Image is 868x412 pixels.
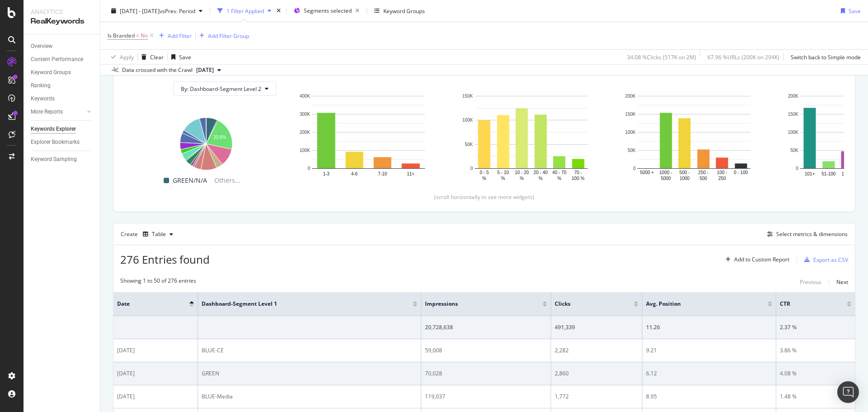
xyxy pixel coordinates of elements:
[298,91,439,182] svg: A chart.
[214,4,275,18] button: 1 Filter Applied
[307,166,310,171] text: 0
[461,91,602,182] div: A chart.
[646,346,772,355] div: 9.21
[800,278,821,286] div: Previous
[202,393,417,401] div: BLUE-Media
[117,369,194,378] div: [DATE]
[640,170,654,175] text: 5000 +
[790,148,798,153] text: 50K
[679,176,690,181] text: 1000
[122,66,193,74] div: Data crossed with the Crawl
[841,171,853,176] text: 16-50
[698,170,708,175] text: 250 -
[135,113,276,171] svg: A chart.
[623,91,764,182] svg: A chart.
[501,176,505,181] text: %
[482,176,486,181] text: %
[849,7,861,14] div: Save
[813,256,848,264] div: Export as CSV
[371,4,429,18] button: Keyword Groups
[791,53,861,61] div: Switch back to Simple mode
[108,4,206,18] button: [DATE] - [DATE]vsPrev. Period
[181,85,261,93] span: By: Dashboard-Segment Level 2
[351,171,358,176] text: 4-6
[836,277,848,288] button: Next
[787,50,861,64] button: Switch back to Simple mode
[304,7,352,14] span: Segments selected
[31,155,94,164] a: Keyword Sampling
[425,300,529,308] span: Impressions
[156,30,192,41] button: Add Filter
[202,346,417,355] div: BLUE-CE
[160,7,195,14] span: vs Prev. Period
[213,135,226,140] text: 20.8%
[780,393,851,401] div: 1.48 %
[152,232,166,237] div: Table
[699,176,707,181] text: 500
[646,323,772,331] div: 11.26
[462,118,473,123] text: 100K
[31,7,93,16] div: Analytics
[108,32,135,39] span: Is Branded
[552,170,567,175] text: 40 - 70
[717,170,727,175] text: 100 -
[708,53,779,61] div: 67.96 % URLs ( 200K on 294K )
[555,300,621,308] span: Clicks
[627,53,696,61] div: 34.08 % Clicks ( 517K on 2M )
[805,171,815,176] text: 101+
[173,81,276,96] button: By: Dashboard-Segment Level 2
[533,170,548,175] text: 20 - 40
[300,148,311,153] text: 100K
[780,300,833,308] span: CTR
[734,257,789,262] div: Add to Custom Report
[173,175,207,186] span: GREEN/N/A
[211,175,244,186] span: Others...
[821,171,836,176] text: 51-100
[425,323,547,331] div: 20,728,638
[646,393,772,401] div: 8.95
[425,393,547,401] div: 119,037
[788,130,799,135] text: 100K
[625,112,636,117] text: 150K
[179,53,191,61] div: Save
[796,166,798,171] text: 0
[555,323,639,331] div: 491,339
[120,53,134,61] div: Apply
[574,170,582,175] text: 70 -
[555,369,639,378] div: 2,860
[120,252,210,267] span: 276 Entries found
[31,94,94,104] a: Keywords
[141,29,148,42] span: No
[117,300,176,308] span: Date
[660,170,672,175] text: 1000 -
[323,171,330,176] text: 1-3
[31,137,94,147] a: Explorer Bookmarks
[776,230,848,238] div: Select metrics & dimensions
[31,68,94,77] a: Keyword Groups
[788,112,799,117] text: 150K
[31,124,94,134] a: Keywords Explorer
[497,170,509,175] text: 5 - 10
[780,346,851,355] div: 3.86 %
[136,32,139,39] span: =
[31,68,71,77] div: Keyword Groups
[202,300,399,308] span: Dashboard-Segment Level 1
[764,229,848,240] button: Select metrics & dimensions
[515,170,529,175] text: 10 - 20
[290,4,363,18] button: Segments selected
[202,369,417,378] div: GREEN
[31,137,80,147] div: Explorer Bookmarks
[208,32,249,39] div: Add Filter Group
[168,50,191,64] button: Save
[679,170,690,175] text: 500 -
[226,7,264,14] div: 1 Filter Applied
[836,278,848,286] div: Next
[465,142,473,147] text: 50K
[470,166,473,171] text: 0
[557,176,561,181] text: %
[275,6,283,15] div: times
[31,42,52,51] div: Overview
[138,50,164,64] button: Clear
